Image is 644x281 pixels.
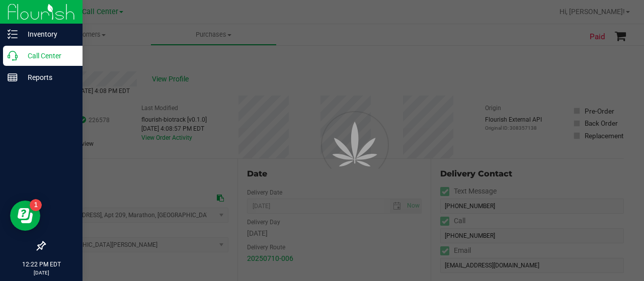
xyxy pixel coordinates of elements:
[8,51,18,61] inline-svg: Call Center
[18,71,78,83] p: Reports
[5,269,78,276] p: [DATE]
[30,199,42,211] iframe: Resource center unread badge
[18,28,78,40] p: Inventory
[8,72,18,82] inline-svg: Reports
[10,201,40,231] iframe: Resource center
[8,29,18,39] inline-svg: Inventory
[5,260,78,269] p: 12:22 PM EDT
[18,50,78,62] p: Call Center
